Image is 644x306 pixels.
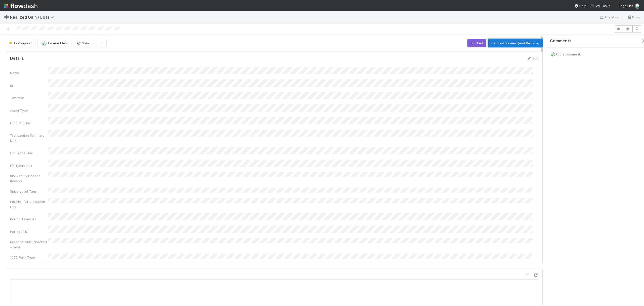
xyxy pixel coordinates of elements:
div: CY Tyche Link [10,150,48,156]
div: 1099 Form Type [10,255,48,260]
div: Fund CT Link [10,120,48,126]
div: Id [10,83,48,88]
button: Sync [73,39,93,47]
button: Request Review (and Resolve) [488,39,543,47]
div: Blocked By Finance Reason [10,173,48,183]
div: Spice Level Tags [10,189,48,194]
div: Potential 988 (checked = yes) [10,239,48,250]
div: Parallel RGL Flowdash Link [10,199,48,209]
a: Edit [527,56,538,60]
div: Asset Type [10,108,48,113]
span: ➕ [4,15,9,19]
div: Transaction Summary Link [10,133,48,143]
div: Help [574,3,586,8]
img: avatar_bc42736a-3f00-4d10-a11d-d22e63cdc729.png [635,4,640,9]
a: My Tasks [590,3,610,8]
img: logo-inverted-e16ddd16eac7371096b0.svg [4,2,37,10]
span: AngelList [618,4,633,8]
a: Docs [627,14,640,20]
span: Realized Gain / Loss [10,15,56,20]
div: Portco PFIC [10,229,48,234]
button: Blocked [467,39,486,47]
span: Comments [550,39,572,44]
span: Add a comment... [555,52,582,56]
div: Portco Taxed As [10,217,48,222]
img: avatar_bc42736a-3f00-4d10-a11d-d22e63cdc729.png [550,52,555,57]
h5: Details [10,56,24,61]
button: Earene Melo [37,39,71,47]
div: Tax Year [10,95,48,100]
div: PY Tyche Link [10,163,48,168]
span: My Tasks [590,4,610,8]
a: Analytics [599,14,619,20]
span: Earene Melo [48,41,68,45]
div: Name [10,70,48,75]
img: avatar_bc42736a-3f00-4d10-a11d-d22e63cdc729.png [42,41,47,46]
